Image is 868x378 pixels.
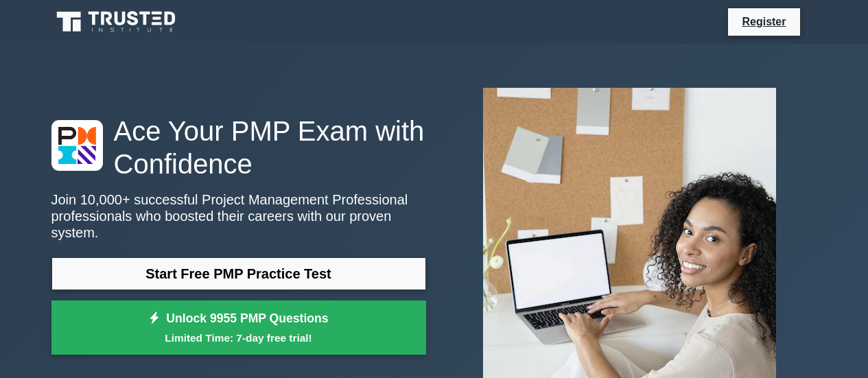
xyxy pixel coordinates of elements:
a: Unlock 9955 PMP QuestionsLimited Time: 7-day free trial! [51,300,426,355]
h1: Ace Your PMP Exam with Confidence [51,115,426,180]
p: Join 10,000+ successful Project Management Professional professionals who boosted their careers w... [51,191,426,241]
a: Start Free PMP Practice Test [51,257,426,290]
small: Limited Time: 7-day free trial! [69,330,409,346]
a: Register [734,13,794,30]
